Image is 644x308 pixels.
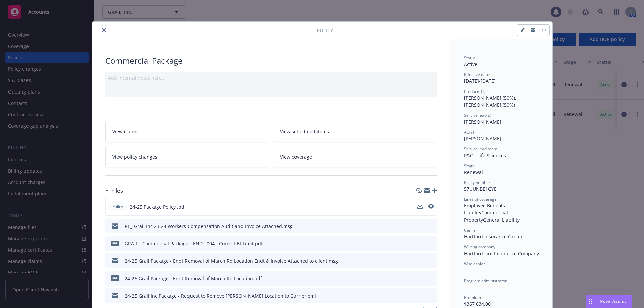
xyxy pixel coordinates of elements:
span: $367,634.00 [464,301,491,307]
div: [DATE] - [DATE] [464,72,539,84]
span: View claims [112,128,139,135]
a: View claims [105,121,269,142]
span: - [464,284,466,290]
button: close [100,26,108,34]
button: download file [417,203,423,209]
span: Effective dates [464,72,491,77]
span: P&C - Life Sciences [464,152,506,159]
span: Service lead team [464,146,497,152]
a: View coverage [273,146,437,167]
span: Lines of coverage [464,196,497,202]
span: AC(s) [464,129,474,135]
button: download file [418,240,423,247]
span: Wholesaler [464,261,485,267]
span: - [464,267,466,273]
span: Writing company [464,244,495,250]
span: Policy [111,204,124,210]
span: Stage [464,163,475,169]
span: Carrier [464,227,477,233]
div: Add internal notes here... [108,74,434,81]
span: Nova Assist [600,298,626,304]
span: pdf [111,241,119,246]
span: Hartford Insurance Group [464,233,522,240]
button: Nova Assist [586,295,632,308]
span: View scheduled items [280,128,329,135]
span: Policy [317,27,333,34]
button: download file [418,292,423,299]
button: download file [418,223,423,230]
button: preview file [428,240,434,247]
h3: Files [111,186,123,195]
a: View policy changes [105,146,269,167]
div: GRAIL - Commercial Package - ENDT 004 - Correct BI Limit.pdf [125,240,263,247]
span: Status [464,55,476,61]
span: Policy number [464,180,490,185]
span: Renewal [464,169,483,175]
span: Hartford Fire Insurance Company [464,250,539,257]
button: download file [418,275,423,282]
div: Drag to move [586,295,594,308]
span: Commercial Property [464,209,509,223]
div: RE_ Grail Inc 23-24 Workers Compensation Audit and Invoice Attached.msg [125,223,293,230]
div: 24-25 Grail Inc Package - Request to Remove [PERSON_NAME] Location to Carrier.eml [125,292,316,299]
div: Commercial Package [105,55,437,66]
span: Producer(s) [464,88,486,94]
button: preview file [428,292,434,299]
span: Employee Benefits Liability [464,202,506,216]
span: [PERSON_NAME] (50%), [PERSON_NAME] (50%) [464,95,518,108]
span: 24-25 Package Policy .pdf [130,203,186,210]
button: preview file [428,275,434,282]
span: Program administrator [464,278,507,284]
span: General Liability [483,217,520,223]
div: Files [105,186,123,195]
div: 24-25 Grail Package - Endt Removal of March Rd Location.pdf [125,275,262,282]
span: pdf [111,275,119,281]
div: 24-25 Grail Package - Endt Removal of March Rd Location Endt & Invoice Attached to client.msg [125,257,338,264]
button: preview file [428,204,434,209]
a: View scheduled items [273,121,437,142]
span: 57UUNBE1GYE [464,186,497,192]
span: Service lead(s) [464,112,491,118]
span: [PERSON_NAME] [464,119,501,125]
button: preview file [428,257,434,264]
button: download file [418,257,423,264]
span: Premium [464,295,481,300]
span: [PERSON_NAME] [464,135,501,142]
button: preview file [428,203,434,210]
span: View coverage [280,153,312,160]
button: download file [417,203,423,210]
span: View policy changes [112,153,157,160]
span: Active [464,61,477,67]
button: preview file [428,223,434,230]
